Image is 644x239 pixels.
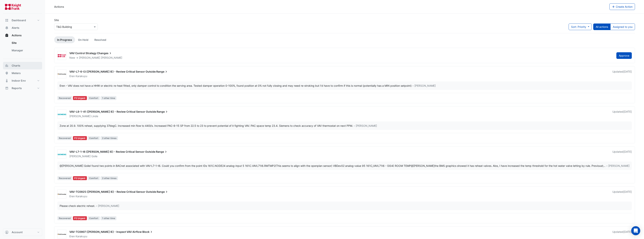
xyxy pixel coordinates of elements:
[631,226,640,235] div: Open Intercom Messenger
[9,47,42,54] a: Manager
[91,36,109,43] a: Resolved
[610,24,635,30] button: Assigned to you
[412,84,436,88] span: – [PERSON_NAME]
[619,54,629,57] span: Approve
[73,216,87,220] div: P2 Urgent
[612,230,632,238] div: Updated
[91,154,97,158] span: Goile
[69,230,142,233] span: VAV-TC0907 ([PERSON_NAME] IE) - Inspect VAV Airflow
[60,164,630,168] div: …
[54,36,75,43] a: In Progress
[12,86,22,90] span: Reports
[571,25,586,28] span: Sort: Priority
[60,84,412,88] div: Eren - VAV does not have a HHW or electric re-heat fitted, only damper control to condition the s...
[69,110,156,113] span: VAV-L8-1-41 ([PERSON_NAME] IE) - Review Critical Sensor Outside
[88,96,100,100] span: Comfort
[57,176,72,180] span: Recovered
[101,96,117,100] span: 1 other time
[569,24,592,30] button: Sort: Priority
[156,150,168,154] span: Range
[57,96,72,100] span: Recovered
[3,39,42,56] div: Actions
[73,176,87,180] div: P2 Urgent
[5,64,9,68] app-icon: Charts
[58,152,66,156] img: Siemens
[60,164,90,167] span: jarrod.goile@siemens.com [Siemens]
[88,136,100,140] span: Comfort
[58,72,66,76] img: AG Coombs
[5,3,21,11] img: Company Logo
[69,52,96,55] span: VAV Control Strategy
[623,70,632,73] span: Thu 21-Aug-2025 09:05 AEST
[157,190,168,194] span: Range
[12,26,19,30] span: Alerts
[5,71,9,75] app-icon: Meters
[3,228,42,236] button: Account
[593,24,611,30] button: All actions
[54,5,64,9] div: Actions
[69,195,75,198] span: Eren
[3,32,42,39] button: Actions
[623,110,632,113] span: Mon 18-Aug-2025 13:12 AEST
[79,56,100,59] span: [PERSON_NAME]
[69,150,155,153] span: VAV-L7-1-I6 ([PERSON_NAME] IE) - Review Critical Sensor Outside
[73,96,87,100] div: P2 Urgent
[69,70,156,73] span: VAV-L7-6-I3 ([PERSON_NAME] IE) - Review Critical Sensor Outside
[411,164,435,167] span: dominic.hendry@161collins.com.au [Knight Frank]
[3,24,42,32] button: Alerts
[76,74,87,78] span: Karakuyu
[157,110,168,114] span: Range
[57,216,72,220] span: Recovered
[88,216,100,220] span: Comfort
[612,150,632,158] div: Updated
[60,124,353,128] div: Zone at 20.9. 100% reheat, supplying 37degC. Increased min flow to 440l/s. Increased PAC-8-15 SP ...
[73,136,87,140] div: P2 Urgent
[3,62,42,69] button: Charts
[69,155,91,158] span: [PERSON_NAME]
[623,150,632,153] span: Tue 29-Jul-2025 10:39 AEST
[91,114,98,118] span: Linde
[101,136,118,140] span: 2 other times
[12,18,26,22] span: Dashboard
[623,190,632,193] span: Thu 12-Jun-2025 10:55 AEST
[57,136,72,140] span: Recovered
[69,235,75,238] span: Eren
[5,26,9,30] app-icon: Alerts
[69,56,75,59] span: New
[616,5,633,8] span: Create Action
[616,52,632,59] button: Approve
[3,69,42,77] button: Meters
[88,176,100,180] span: Comfort
[5,86,9,90] app-icon: Reports
[609,3,635,10] button: Create Action
[3,84,42,92] button: Reports
[69,74,75,78] span: Eren
[5,33,9,37] app-icon: Actions
[623,230,632,233] span: Tue 09-Sep-2025 11:03 AEST
[354,124,377,128] span: – [PERSON_NAME]
[96,204,119,208] span: – [PERSON_NAME]
[58,192,66,196] img: AG Coombs
[58,54,66,58] img: Knight Frank
[69,190,156,193] span: VAV-TC0925 ([PERSON_NAME] IE) - Review Critical Sensor Outside
[54,18,59,22] label: Site
[58,112,66,116] img: Siemens
[3,17,42,24] button: Dashboard
[12,230,23,234] span: Account
[76,194,87,198] span: Karakuyu
[12,71,21,75] span: Meters
[12,33,22,37] span: Actions
[76,234,87,238] span: Karakuyu
[9,39,42,47] a: Site
[101,56,122,60] span: [PERSON_NAME]
[60,164,603,168] div: I found two points in BACnet associated with VAV-L7-1-I6. Could you confirm from the point IDs 16...
[69,115,91,118] span: [PERSON_NAME]
[58,232,66,236] img: AG Coombs
[75,36,91,43] a: On Hold
[97,51,112,55] span: Changes
[12,79,26,83] span: Indoor Env
[156,70,168,74] span: Range
[606,164,630,168] span: – [PERSON_NAME]
[12,64,20,68] span: Charts
[5,79,9,83] app-icon: Indoor Env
